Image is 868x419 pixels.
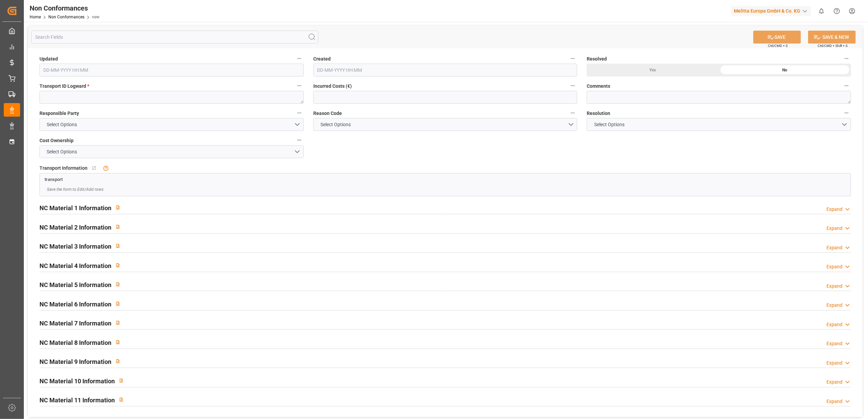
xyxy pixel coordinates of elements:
button: SAVE [753,31,801,44]
span: Select Options [591,121,628,128]
div: Non Conformances [30,3,99,13]
button: Transport ID Logward * [295,81,304,90]
input: DD-MM-YYYY HH:MM [313,64,578,77]
div: Expand [826,206,842,213]
span: Ctrl/CMD + S [768,43,788,48]
button: View description [111,316,124,329]
button: Resolution [842,108,851,117]
a: transport [45,177,63,182]
div: Expand [826,340,842,347]
button: Cost Ownership [295,136,304,145]
h2: NC Material 7 Information [40,319,111,328]
span: Resolution [587,110,610,117]
input: DD-MM-YYYY HH:MM [40,64,304,77]
span: Comments [587,83,610,90]
span: Transport Information [40,165,88,172]
h2: NC Material 1 Information [40,203,111,213]
button: open menu [40,118,304,131]
div: Melitta Europa GmbH & Co. KG [731,6,811,16]
div: No [719,64,851,77]
a: Non Conformances [48,15,84,19]
div: Expand [826,302,842,309]
span: Updated [40,55,58,63]
button: Updated [295,54,304,63]
button: View description [111,355,124,368]
button: Melitta Europa GmbH & Co. KG [731,4,814,17]
button: SAVE & NEW [808,31,856,44]
span: Responsible Party [40,110,79,117]
span: Resolved [587,55,607,63]
div: Expand [826,263,842,270]
button: open menu [587,118,851,131]
button: View description [115,393,128,406]
div: Expand [826,225,842,232]
button: View description [111,297,124,310]
div: Expand [826,359,842,367]
h2: NC Material 4 Information [40,261,111,270]
button: Reason Code [568,108,577,117]
button: Incurred Costs (€) [568,81,577,90]
button: Resolved [842,54,851,63]
span: Select Options [317,121,354,128]
div: Expand [826,398,842,405]
div: Expand [826,321,842,328]
button: Comments [842,81,851,90]
h2: NC Material 5 Information [40,280,111,289]
h2: NC Material 8 Information [40,338,111,347]
div: Expand [826,244,842,251]
h2: NC Material 10 Information [40,376,115,386]
h2: NC Material 2 Information [40,223,111,232]
button: Responsible Party [295,108,304,117]
button: open menu [313,118,578,131]
button: Help Center [829,3,845,19]
button: View description [111,278,124,291]
span: Created [313,55,331,63]
button: show 0 new notifications [814,3,829,19]
span: Reason Code [313,110,342,117]
span: transport [45,177,63,182]
span: Cost Ownership [40,137,74,144]
span: Ctrl/CMD + Shift + S [818,43,848,48]
span: Select Options [44,148,81,155]
button: View description [111,220,124,233]
span: Transport ID Logward [40,83,89,90]
div: Expand [826,379,842,386]
button: View description [111,201,124,214]
h2: NC Material 6 Information [40,300,111,309]
button: View description [111,336,124,349]
span: Select Options [44,121,81,128]
h2: NC Material 9 Information [40,357,111,366]
span: Save the form to Edit/Add rows [47,186,104,192]
button: Created [568,54,577,63]
button: View description [111,239,124,252]
button: View description [115,374,128,387]
h2: NC Material 3 Information [40,242,111,251]
div: Expand [826,283,842,290]
h2: NC Material 11 Information [40,396,115,405]
span: Incurred Costs (€) [313,83,352,90]
div: Yes [587,64,719,77]
a: Home [30,15,41,19]
button: open menu [40,145,304,158]
button: View description [111,259,124,272]
input: Search Fields [31,31,318,44]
